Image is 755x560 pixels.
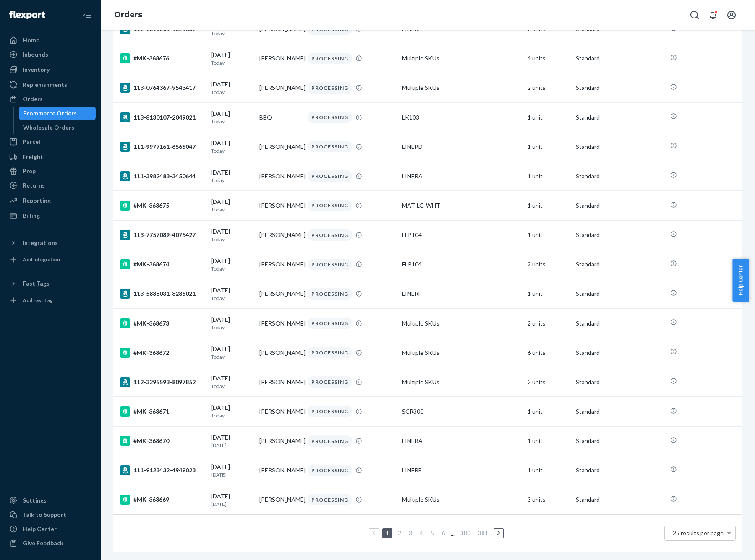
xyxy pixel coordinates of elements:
[524,191,572,220] td: 1 unit
[211,294,253,302] p: Today
[5,135,96,148] a: Parcel
[673,529,724,537] span: 25 results per page
[399,44,525,73] td: Multiple SKUs
[211,374,253,390] div: [DATE]
[23,539,63,547] div: Give Feedback
[308,170,352,182] div: PROCESSING
[5,209,96,222] a: Billing
[23,36,39,44] div: Home
[308,406,352,417] div: PROCESSING
[576,201,664,210] p: Standard
[402,113,521,122] div: LK103
[576,407,664,416] p: Standard
[211,315,253,331] div: [DATE]
[5,34,96,47] a: Home
[23,279,50,288] div: Fast Tags
[211,500,253,508] p: [DATE]
[211,442,253,449] p: [DATE]
[120,289,204,299] div: 113-5838031-8285021
[576,349,664,357] p: Standard
[211,59,253,66] p: Today
[23,211,40,220] div: Billing
[23,81,67,89] div: Replenishments
[524,279,572,308] td: 1 unit
[732,259,749,302] button: Help Center
[211,286,253,302] div: [DATE]
[120,436,204,446] div: #MK-368670
[211,89,253,96] p: Today
[576,289,664,298] p: Standard
[211,227,253,243] div: [DATE]
[524,485,572,514] td: 3 units
[23,511,66,519] div: Talk to Support
[211,139,253,154] div: [DATE]
[23,65,50,74] div: Inventory
[524,220,572,250] td: 1 unit
[120,495,204,505] div: #MK-368669
[705,7,721,23] button: Open notifications
[256,309,304,338] td: [PERSON_NAME]
[524,397,572,426] td: 1 unit
[576,495,664,504] p: Standard
[23,496,47,505] div: Settings
[256,397,304,426] td: [PERSON_NAME]
[120,112,204,122] div: 113-8130107-2049021
[476,529,490,537] a: Page 381
[120,142,204,152] div: 111-9977161-6565047
[5,92,96,106] a: Orders
[308,376,352,388] div: PROCESSING
[256,73,304,102] td: [PERSON_NAME]
[308,259,352,270] div: PROCESSING
[308,435,352,447] div: PROCESSING
[120,348,204,358] div: #MK-368672
[576,378,664,386] p: Standard
[399,485,525,514] td: Multiple SKUs
[308,53,352,64] div: PROCESSING
[576,466,664,474] p: Standard
[450,528,455,538] li: ...
[23,181,45,190] div: Returns
[120,230,204,240] div: 113-7757089-4075427
[524,338,572,367] td: 6 units
[120,83,204,93] div: 113-0764367-9543417
[396,529,403,537] a: Page 2
[308,229,352,241] div: PROCESSING
[402,143,521,151] div: LINERD
[256,161,304,191] td: [PERSON_NAME]
[576,437,664,445] p: Standard
[256,456,304,485] td: [PERSON_NAME]
[19,107,96,120] a: Ecommerce Orders
[107,3,149,27] ol: breadcrumbs
[440,529,447,537] a: Page 6
[384,529,391,537] a: Page 1 is your current page
[524,456,572,485] td: 1 unit
[211,198,253,213] div: [DATE]
[211,147,253,154] p: Today
[256,367,304,397] td: [PERSON_NAME]
[211,265,253,272] p: Today
[256,485,304,514] td: [PERSON_NAME]
[211,206,253,213] p: Today
[5,294,96,307] a: Add Fast Tag
[5,277,96,290] button: Fast Tags
[524,132,572,161] td: 1 unit
[5,63,96,76] a: Inventory
[576,143,664,151] p: Standard
[23,109,77,117] div: Ecommerce Orders
[402,437,521,445] div: LINERA
[211,412,253,419] p: Today
[402,407,521,416] div: SCR300
[402,172,521,180] div: LINERA
[256,250,304,279] td: [PERSON_NAME]
[211,404,253,419] div: [DATE]
[5,194,96,207] a: Reporting
[576,231,664,239] p: Standard
[120,53,204,63] div: #MK-368676
[211,383,253,390] p: Today
[211,51,253,66] div: [DATE]
[211,353,253,360] p: Today
[308,141,352,152] div: PROCESSING
[402,201,521,210] div: MAT-LG-WHT
[723,7,740,23] button: Open account menu
[308,318,352,329] div: PROCESSING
